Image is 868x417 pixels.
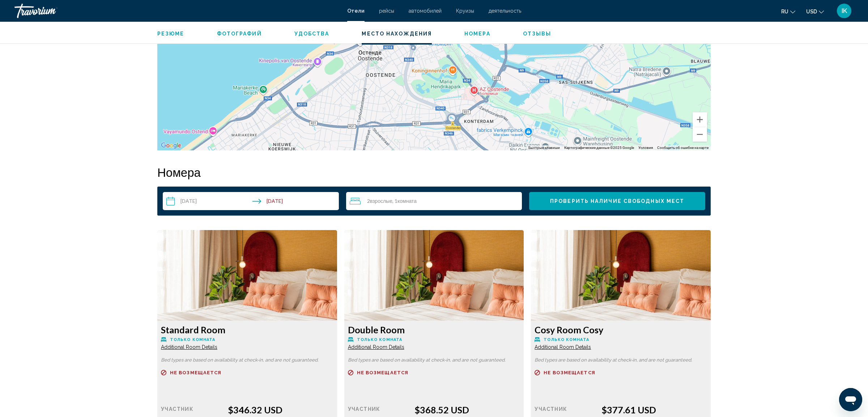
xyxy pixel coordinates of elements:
span: USD [806,9,817,14]
a: Сообщить об ошибке на карте [657,146,709,150]
button: Проверить наличие свободных мест [529,192,705,210]
button: Место нахождения [362,30,432,37]
p: Bed types are based on availability at check-in, and are not guaranteed. [348,358,520,363]
a: автомобилей [409,8,442,14]
span: Взрослые [370,198,392,204]
span: Не возмещается [357,370,408,375]
a: Открыть эту область в Google Картах (в новом окне) [159,141,183,150]
p: Bed types are based on availability at check-in, and are not guaranteed. [535,358,707,363]
button: Увеличить [693,112,707,127]
img: 7131ad21-1275-4c95-a257-e4e95de46928.jpeg [157,230,337,321]
button: Номера [464,30,490,37]
h3: Cosy Room Cosy [535,324,707,335]
div: $377.61 USD [601,404,707,415]
a: рейсы [379,8,394,14]
span: Additional Room Details [535,344,591,350]
span: Не возмещается [170,370,221,375]
button: Фотографий [217,30,262,37]
button: User Menu [835,3,854,18]
button: Отзывы [523,30,552,37]
div: Search widget [163,192,705,210]
div: $368.52 USD [414,404,520,415]
span: Только комната [170,337,215,342]
button: Удобства [294,30,329,37]
a: Отели [347,8,365,14]
button: Быстрые клавиши [528,145,560,150]
h3: Double Room [348,324,520,335]
a: Travorium [14,4,340,18]
img: 7131ad21-1275-4c95-a257-e4e95de46928.jpeg [531,230,711,321]
span: Только комната [544,337,589,342]
span: IK [842,7,847,14]
span: Additional Room Details [348,344,404,350]
span: Проверить наличие свободных мест [550,199,684,204]
span: , 1 [392,198,417,204]
span: Additional Room Details [161,344,217,350]
button: Резюме [157,30,184,37]
button: Check-in date: Aug 29, 2025 Check-out date: Aug 31, 2025 [163,192,339,210]
span: Не возмещается [544,370,595,375]
span: ru [781,9,788,14]
a: деятельность [489,8,521,14]
img: Google [159,141,183,150]
button: Уменьшить [693,127,707,142]
button: Change currency [806,6,824,17]
a: Условия [638,146,653,150]
img: 7131ad21-1275-4c95-a257-e4e95de46928.jpeg [344,230,524,321]
div: $346.32 USD [228,404,333,415]
h3: Standard Room [161,324,333,335]
span: 2 [367,198,392,204]
span: Картографические данные ©2025 Google [564,146,634,150]
a: Круизы [456,8,474,14]
span: Комната [397,198,417,204]
span: Только комната [357,337,402,342]
button: Travelers: 2 adults, 0 children [346,192,522,210]
h2: Номера [157,165,711,179]
iframe: Кнопка запуска окна обмена сообщениями [839,388,862,411]
button: Change language [781,6,795,17]
p: Bed types are based on availability at check-in, and are not guaranteed. [161,358,333,363]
